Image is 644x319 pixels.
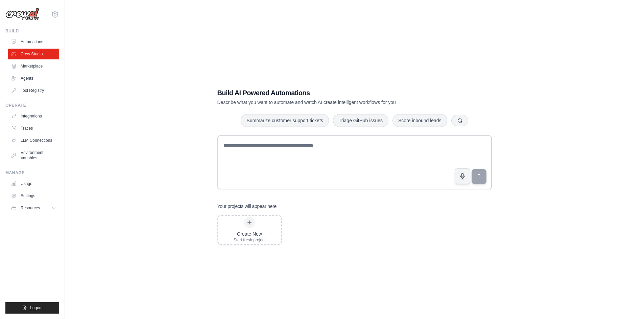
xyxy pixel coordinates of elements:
div: Create New [234,231,266,237]
a: Environment Variables [8,147,59,163]
button: Click to speak your automation idea [455,168,470,184]
p: Describe what you want to automate and watch AI create intelligent workflows for you [217,99,445,106]
h3: Your projects will appear here [217,203,277,210]
div: Build [5,28,59,34]
a: Integrations [8,111,59,122]
button: Logout [5,302,59,314]
a: Traces [8,123,59,134]
a: Automations [8,36,59,47]
span: Resources [21,205,40,211]
button: Triage GitHub issues [333,114,388,127]
button: Score inbound leads [392,114,447,127]
a: Crew Studio [8,49,59,59]
div: Manage [5,170,59,176]
a: Usage [8,178,59,189]
a: Tool Registry [8,85,59,96]
button: Summarize customer support tickets [241,114,329,127]
a: LLM Connections [8,135,59,146]
div: Start fresh project [234,237,266,243]
a: Settings [8,190,59,201]
a: Marketplace [8,61,59,72]
span: Logout [30,305,43,311]
a: Agents [8,73,59,84]
img: Logo [5,8,39,21]
div: Operate [5,103,59,108]
button: Get new suggestions [451,115,468,126]
button: Resources [8,203,59,213]
h1: Build AI Powered Automations [217,88,445,98]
